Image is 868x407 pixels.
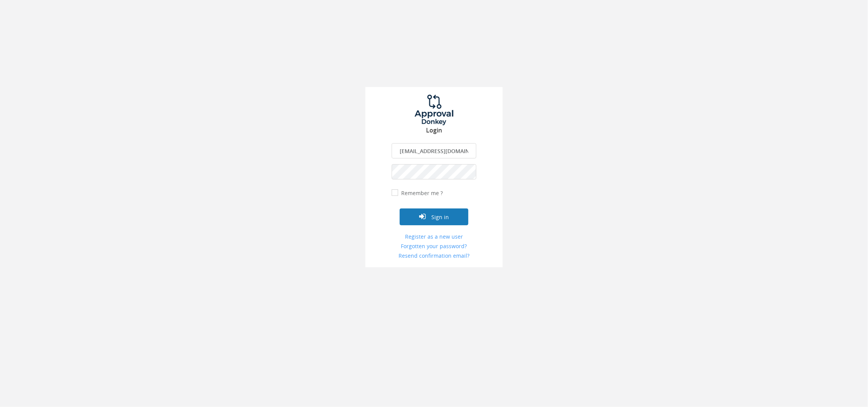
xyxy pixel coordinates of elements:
a: Resend confirmation email? [392,252,476,260]
input: Enter your Email [392,143,476,158]
img: logo.png [405,95,463,125]
a: Forgotten your password? [392,242,476,250]
a: Register as a new user [392,233,476,241]
label: Remember me ? [399,189,443,197]
h3: Login [365,127,503,134]
button: Sign in [400,208,468,225]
